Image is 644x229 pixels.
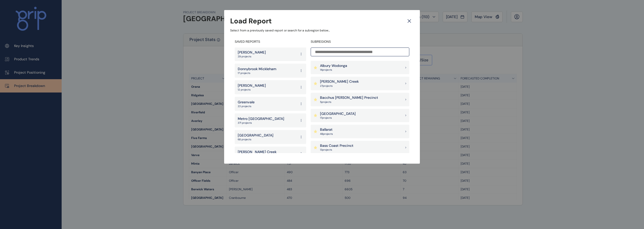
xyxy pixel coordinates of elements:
[238,71,276,75] p: 17 projects
[230,28,414,33] p: Select from a previously saved report or search for a subregion below...
[320,132,333,136] p: 48 project s
[238,100,255,105] p: Greenvale
[320,79,359,84] p: [PERSON_NAME] Creek
[238,55,266,58] p: 29 projects
[238,121,284,125] p: 371 projects
[320,84,359,88] p: 27 project s
[238,83,266,88] p: [PERSON_NAME]
[238,67,276,72] p: Donnybrook Mickleham
[320,111,356,116] p: [GEOGRAPHIC_DATA]
[320,148,353,152] p: 13 project s
[320,127,333,132] p: Ballarat
[320,100,378,104] p: 5 project s
[320,143,353,148] p: Bass Coast Precinct
[238,50,266,55] p: [PERSON_NAME]
[238,116,284,121] p: Metro [GEOGRAPHIC_DATA]
[320,68,347,72] p: 14 project s
[238,150,276,155] p: [PERSON_NAME] Creek
[320,63,347,68] p: Albury Wodonga
[320,95,378,100] p: Bacchus [PERSON_NAME] Precinct
[311,40,409,44] h4: SUBREGIONS
[230,16,272,26] h3: Load Report
[238,88,266,91] p: 12 projects
[320,116,356,120] p: 17 project s
[238,105,255,108] p: 23 projects
[235,40,306,44] h4: SAVED REPORTS
[238,133,273,138] p: [GEOGRAPHIC_DATA]
[238,138,273,141] p: 68 projects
